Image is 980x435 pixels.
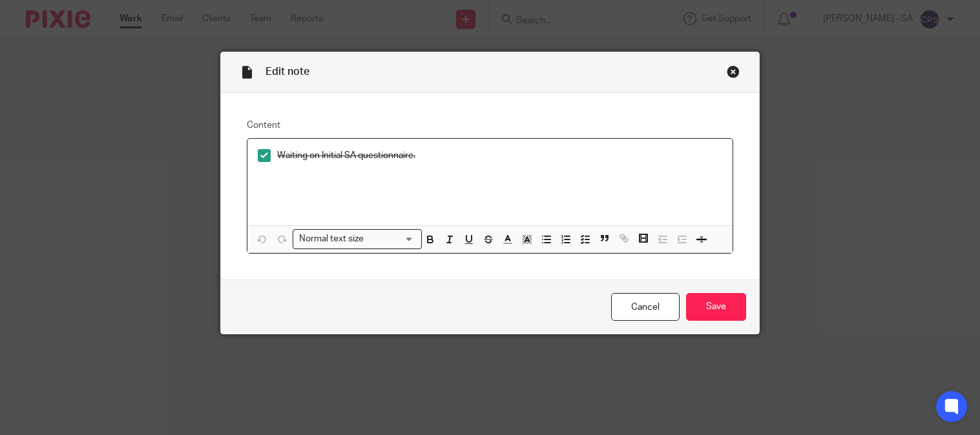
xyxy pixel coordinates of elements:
div: Close this dialog window [727,65,740,78]
span: Edit note [266,66,309,77]
label: Content [247,119,733,132]
a: Cancel [611,293,680,321]
input: Save [686,293,746,321]
input: Search for option [368,232,414,246]
span: Normal text size [296,232,366,246]
div: Search for option [293,229,422,249]
p: Waiting on Initial SA questionnaire. [277,149,722,162]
